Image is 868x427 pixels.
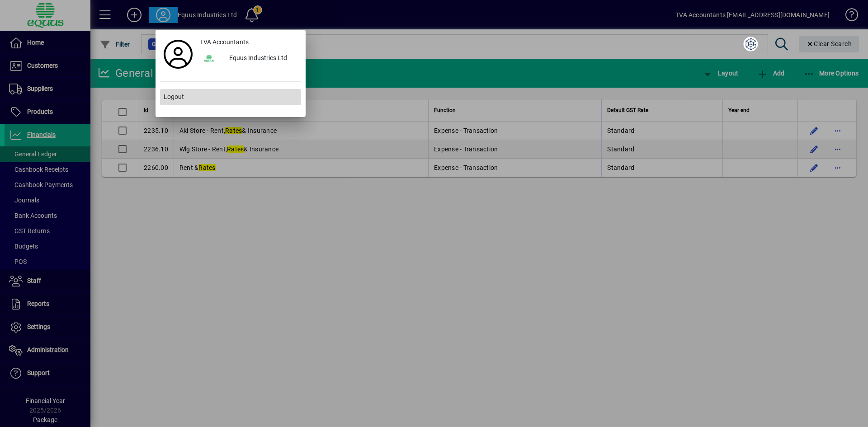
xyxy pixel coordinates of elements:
[200,38,249,47] span: TVA Accountants
[196,51,301,67] button: Equus Industries Ltd
[222,51,301,67] div: Equus Industries Ltd
[164,92,184,102] span: Logout
[196,34,301,51] a: TVA Accountants
[160,46,196,62] a: Profile
[160,89,301,105] button: Logout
